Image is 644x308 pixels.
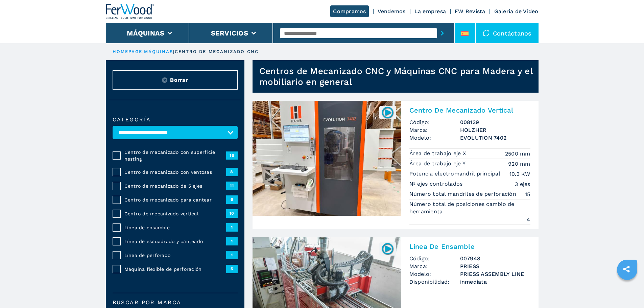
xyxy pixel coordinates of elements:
a: máquinas [144,49,173,54]
img: Contáctanos [483,30,490,37]
h3: PRIESS ASSEMBLY LINE [460,270,530,278]
h2: Línea De Ensamble [409,242,530,251]
button: ResetBorrar [113,70,238,90]
span: 5 [226,265,238,273]
img: 007948 [381,242,394,255]
span: Máquina flexible de perforación [124,266,226,273]
label: categoría [113,117,238,122]
span: Línea de ensamble [124,224,226,231]
img: Reset [162,77,167,83]
span: 16 [226,151,238,160]
button: Servicios [211,29,248,37]
a: Compramos [330,5,368,17]
p: Número total mandriles de perforación [409,190,518,198]
h3: EVOLUTION 7402 [460,134,530,142]
em: 4 [527,216,530,223]
span: 1 [226,237,238,245]
span: 6 [226,195,238,204]
h3: 008139 [460,118,530,126]
h3: HOLZHER [460,126,530,134]
span: Línea de escuadrado y canteado [124,238,226,245]
span: | [142,49,144,54]
div: Contáctanos [476,23,539,43]
a: La empresa [414,8,446,15]
h3: 007948 [460,255,530,262]
span: 1 [226,223,238,231]
span: Código: [409,255,460,262]
span: 1 [226,251,238,259]
button: submit-button [437,25,448,41]
p: centro de mecanizado cnc [175,49,259,55]
a: sharethis [618,261,635,278]
a: Galeria de Video [494,8,539,15]
label: Buscar por marca [113,300,238,305]
em: 15 [525,190,530,198]
span: Modelo: [409,270,460,278]
span: 8 [226,168,238,176]
span: Centro de mecanizado vertical [124,210,226,217]
span: | [173,49,174,54]
span: Centro de mecanizado de 5 ejes [124,183,226,189]
em: 920 mm [508,160,530,168]
p: Potencia electromandril principal [409,170,502,177]
em: 2500 mm [505,150,530,158]
button: Máquinas [127,29,164,37]
img: 008139 [381,106,394,119]
p: Número total de posiciones cambio de herramienta [409,200,530,216]
iframe: Chat [615,278,639,303]
h2: Centro De Mecanizado Vertical [409,106,530,114]
span: Marca: [409,126,460,134]
a: FW Revista [455,8,485,15]
a: Centro De Mecanizado Vertical HOLZHER EVOLUTION 7402008139Centro De Mecanizado VerticalCódigo:008... [253,101,539,229]
a: HOMEPAGE [113,49,143,54]
span: inmediata [460,278,530,286]
h1: Centros de Mecanizado CNC y Máquinas CNC para Madera y el mobiliario en general [259,66,539,87]
span: Centro de mecanizado con superficie nesting [124,149,226,162]
em: 10.3 KW [509,170,530,178]
em: 3 ejes [515,180,530,188]
span: Marca: [409,262,460,270]
span: Código: [409,118,460,126]
span: Modelo: [409,134,460,142]
span: Borrar [170,76,188,84]
p: Área de trabajo eje Y [409,160,468,167]
a: Vendemos [378,8,406,15]
span: Centro de mecanizado con ventosas [124,169,226,175]
span: Centro de mecanizado para cantear [124,196,226,203]
span: Disponibilidad: [409,278,460,286]
span: 11 [226,182,238,190]
p: Nº ejes controlados [409,180,464,188]
h3: PRIESS [460,262,530,270]
span: 10 [226,209,238,217]
span: Línea de perforado [124,252,226,259]
p: Área de trabajo eje X [409,150,468,157]
img: Centro De Mecanizado Vertical HOLZHER EVOLUTION 7402 [253,101,401,216]
img: Ferwood [106,4,154,19]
